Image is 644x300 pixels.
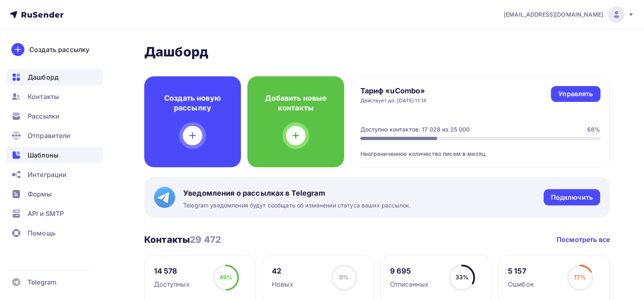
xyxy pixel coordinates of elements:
span: Рассылки [28,111,59,121]
span: Отправители [28,131,71,140]
span: Контакты [28,92,59,101]
div: Создать рассылку [29,45,89,54]
div: 9 695 [390,266,429,276]
a: Отправители [7,127,103,144]
div: Доступно контактов: 17 028 из 25 000 [360,125,470,134]
div: Ошибок [508,279,534,289]
span: 29 472 [190,234,221,245]
span: Telegram уведомления будут сообщать об изменении статуса ваших рассылок. [183,201,411,209]
h4: Добавить новые контакты [260,93,331,113]
h4: Тариф «uCombo» [360,86,427,96]
h2: Дашборд [144,44,610,60]
div: 5 157 [508,266,534,276]
span: Дашборд [28,72,59,82]
a: [EMAIL_ADDRESS][DOMAIN_NAME] [504,6,634,23]
span: Уведомления о рассылках в Telegram [183,188,411,198]
div: Действует до: [DATE] 11:14 [360,97,427,104]
div: Подключить [551,193,593,202]
span: Telegram [28,277,56,287]
div: Отписанных [390,279,429,289]
span: Помощь [28,228,56,238]
div: 42 [272,266,293,276]
a: Контакты [7,88,103,105]
span: API и SMTP [28,209,64,218]
span: 17% [574,274,585,281]
a: Формы [7,186,103,202]
div: Новых [272,279,293,289]
div: 68% [587,125,600,134]
a: Дашборд [7,69,103,85]
div: 14 578 [154,266,190,276]
div: Доступных [154,279,190,289]
span: Формы [28,189,52,199]
span: Шаблоны [28,150,59,160]
span: 49% [219,274,232,281]
a: Шаблоны [7,147,103,163]
div: Управлять [558,89,593,99]
a: Рассылки [7,108,103,124]
a: Посмотреть все [557,235,610,244]
span: 33% [455,274,468,281]
span: [EMAIL_ADDRESS][DOMAIN_NAME] [504,11,603,19]
span: Интеграции [28,170,67,179]
span: 0% [339,274,349,281]
h3: Контакты [144,234,221,245]
h4: Создать новую рассылку [157,93,228,113]
div: Неограниченное количество писем в месяц [360,140,601,158]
